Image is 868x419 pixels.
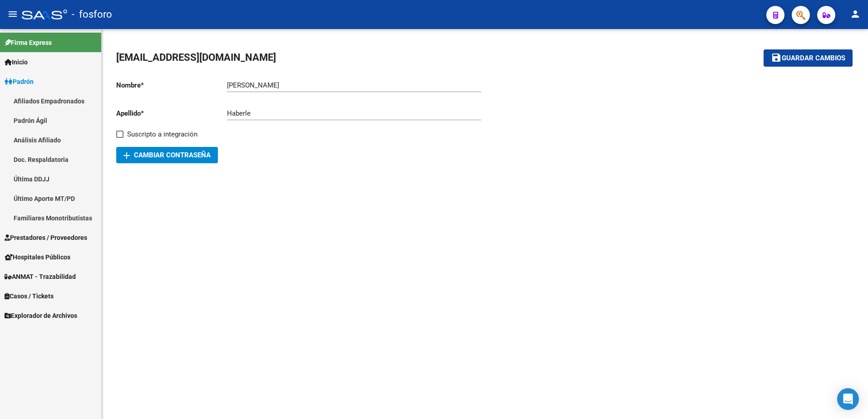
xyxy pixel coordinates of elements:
[850,9,861,19] mat-icon: person
[116,80,227,90] p: Nombre
[5,252,70,262] span: Hospitales Públicos
[5,311,77,321] span: Explorador de Archivos
[5,272,76,282] span: ANMAT - Trazabilidad
[5,38,52,48] span: Firma Express
[5,77,34,87] span: Padrón
[116,147,218,163] button: Cambiar Contraseña
[782,54,845,63] span: Guardar cambios
[72,5,112,24] span: - fosforo
[127,129,197,140] span: Suscripto a integración
[837,388,859,410] div: Open Intercom Messenger
[123,151,211,159] span: Cambiar Contraseña
[5,57,28,67] span: Inicio
[7,9,18,19] mat-icon: menu
[116,108,227,118] p: Apellido
[116,52,276,63] span: [EMAIL_ADDRESS][DOMAIN_NAME]
[771,52,782,63] mat-icon: save
[5,233,87,243] span: Prestadores / Proveedores
[121,150,132,161] mat-icon: add
[764,49,853,66] button: Guardar cambios
[5,291,54,301] span: Casos / Tickets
